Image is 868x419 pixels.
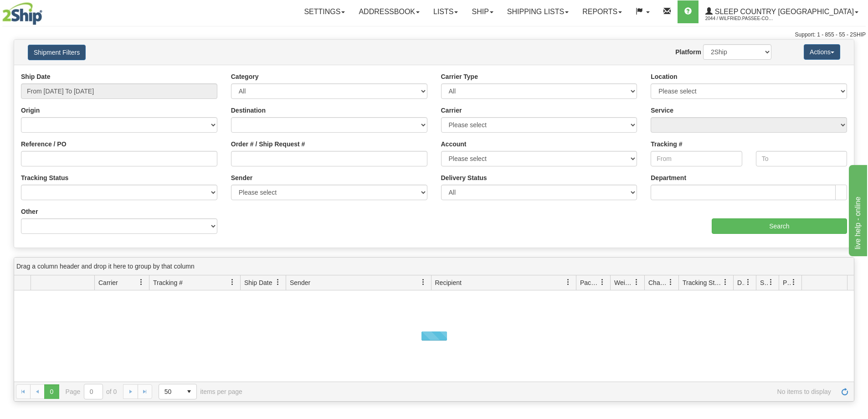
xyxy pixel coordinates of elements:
[225,274,240,290] a: Tracking # filter column settings
[663,274,678,290] a: Charge filter column settings
[786,274,801,290] a: Pickup Status filter column settings
[580,278,599,287] span: Packages
[21,207,38,216] label: Other
[21,106,40,115] label: Origin
[465,0,500,23] a: Ship
[134,274,149,290] a: Carrier filter column settings
[290,278,310,287] span: Sender
[847,163,867,256] iframe: chat widget
[21,72,51,81] label: Ship Date
[713,8,854,16] span: Sleep Country [GEOGRAPHIC_DATA]
[651,106,673,115] label: Service
[441,140,467,149] label: Account
[231,140,305,149] label: Order # / Ship Request #
[783,278,791,287] span: Pickup Status
[441,173,487,182] label: Delivery Status
[164,387,176,396] span: 50
[629,274,644,290] a: Weight filter column settings
[651,140,682,149] label: Tracking #
[712,218,847,234] input: Search
[270,274,286,290] a: Ship Date filter column settings
[182,384,196,399] span: select
[44,384,59,399] span: Page 0
[648,278,668,287] span: Charge
[2,31,866,39] div: Support: 1 - 855 - 55 - 2SHIP
[2,2,42,25] img: logo2044.jpg
[651,72,677,81] label: Location
[21,140,67,149] label: Reference / PO
[756,151,847,166] input: To
[718,274,733,290] a: Tracking Status filter column settings
[740,274,756,290] a: Delivery Status filter column settings
[244,278,272,287] span: Ship Date
[705,14,774,23] span: 2044 / Wilfried.Passee-Coutrin
[614,278,633,287] span: Weight
[66,384,117,399] span: Page of 0
[297,0,352,23] a: Settings
[14,258,854,275] div: grid grouping header
[21,173,68,182] label: Tracking Status
[28,45,86,60] button: Shipment Filters
[683,278,722,287] span: Tracking Status
[675,47,701,57] label: Platform
[159,384,197,399] span: Page sizes drop down
[560,274,576,290] a: Recipient filter column settings
[699,0,865,23] a: Sleep Country [GEOGRAPHIC_DATA] 2044 / Wilfried.Passee-Coutrin
[426,0,465,23] a: Lists
[441,72,478,81] label: Carrier Type
[760,278,768,287] span: Shipment Issues
[651,173,686,182] label: Department
[7,5,84,16] div: live help - online
[416,274,431,290] a: Sender filter column settings
[595,274,610,290] a: Packages filter column settings
[98,278,118,287] span: Carrier
[255,388,831,395] span: No items to display
[575,0,629,23] a: Reports
[231,173,252,182] label: Sender
[441,106,462,115] label: Carrier
[435,278,462,287] span: Recipient
[737,278,745,287] span: Delivery Status
[500,0,575,23] a: Shipping lists
[231,106,266,115] label: Destination
[153,278,183,287] span: Tracking #
[651,151,742,166] input: From
[763,274,779,290] a: Shipment Issues filter column settings
[837,384,852,399] a: Refresh
[804,44,840,60] button: Actions
[231,72,259,81] label: Category
[352,0,426,23] a: Addressbook
[159,384,242,399] span: items per page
